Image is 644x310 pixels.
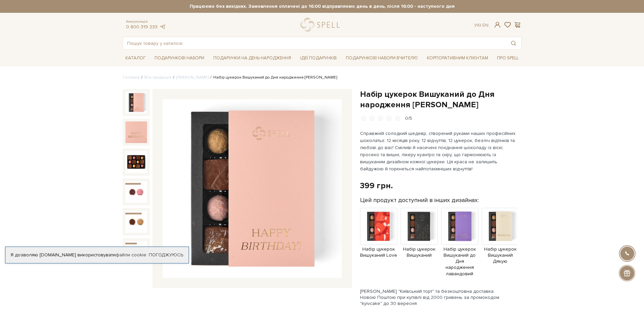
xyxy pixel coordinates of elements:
span: Набір цукерок Вишуканий [401,246,438,258]
a: Вся продукція [144,75,171,80]
img: Набір цукерок Вишуканий до Дня народження рожевий [163,99,342,278]
a: Набір цукерок Вишуканий Love [360,223,397,258]
a: 0 800 319 233 [126,24,158,30]
a: Про Spell [494,53,521,63]
li: Набір цукерок Вишуканий до Дня народження [PERSON_NAME] [209,75,337,81]
a: Набір цукерок Вишуканий [401,223,438,258]
span: Консультація: [126,20,166,24]
a: [PERSON_NAME] [176,75,209,80]
a: Подарункові набори [152,53,207,63]
img: Набір цукерок Вишуканий до Дня народження рожевий [125,151,147,173]
a: En [482,22,488,28]
img: Набір цукерок Вишуканий до Дня народження рожевий [125,241,147,262]
span: Набір цукерок Вишуканий Love [360,246,397,258]
a: Корпоративним клієнтам [424,53,491,63]
a: Каталог [123,53,148,63]
img: Набір цукерок Вишуканий до Дня народження рожевий [125,181,147,203]
img: Набір цукерок Вишуканий до Дня народження рожевий [125,121,147,143]
a: Подарункові набори Вчителю [343,52,421,64]
p: Справжній солодкий шедевр, створений руками наших професійних шоколатьє: 12 місяців року, 12 відч... [360,130,519,172]
a: Набір цукерок Вишуканий до Дня народження лавандовий [441,223,478,277]
div: 0/5 [405,115,412,122]
div: Ук [474,22,488,28]
label: Цей продукт доступний в інших дизайнах: [360,196,479,204]
div: 399 грн. [360,180,393,191]
img: Продукт [441,208,478,245]
img: Набір цукерок Вишуканий до Дня народження рожевий [125,211,147,232]
input: Пошук товару у каталозі [123,37,506,49]
a: файли cookie [116,252,146,258]
a: telegram [159,24,166,30]
a: Головна [123,75,140,80]
h1: Набір цукерок Вишуканий до Дня народження [PERSON_NAME] [360,89,522,110]
img: Продукт [360,208,397,245]
button: Пошук товару у каталозі [506,37,521,49]
img: Продукт [401,208,438,245]
div: [PERSON_NAME] "Київський торт" та безкоштовна доставка Новою Поштою при купівлі від 2000 гривень ... [360,288,522,307]
span: Набір цукерок Вишуканий до Дня народження лавандовий [441,246,478,277]
a: Подарунки на День народження [211,53,294,63]
span: Набір цукерок Вишуканий Дякую [482,246,519,265]
strong: Працюємо без вихідних. Замовлення оплачені до 16:00 відправляємо день в день, після 16:00 - насту... [123,3,522,9]
a: Ідеї подарунків [297,53,339,63]
a: Набір цукерок Вишуканий Дякую [482,223,519,264]
img: Набір цукерок Вишуканий до Дня народження рожевий [125,92,147,113]
span: | [480,22,481,28]
div: Я дозволяю [DOMAIN_NAME] використовувати [5,252,189,258]
a: logo [301,18,343,32]
img: Продукт [482,208,519,245]
a: Погоджуюсь [149,252,183,258]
